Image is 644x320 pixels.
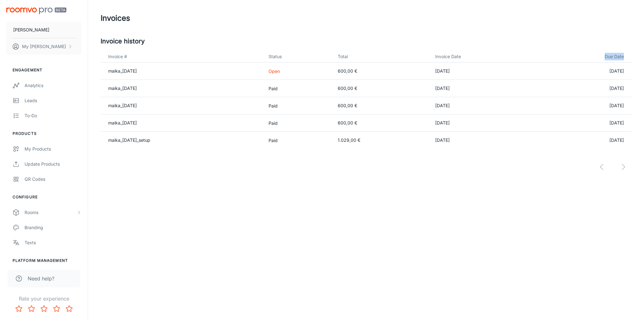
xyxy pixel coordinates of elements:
[430,97,537,114] td: [DATE]
[13,26,49,33] p: [PERSON_NAME]
[333,132,430,149] td: 1.029,00 €
[537,63,631,80] td: [DATE]
[269,102,328,109] p: Paid
[25,82,81,89] div: Analytics
[430,63,537,80] td: [DATE]
[333,97,430,114] td: 600,00 €
[6,8,66,14] img: Roomvo PRO Beta
[108,120,137,125] a: maika_[DATE]
[25,146,81,152] div: My Products
[537,97,631,114] td: [DATE]
[25,161,81,168] div: Update Products
[108,137,150,143] a: maika_[DATE]_setup
[101,36,631,46] h5: Invoice history
[269,68,328,74] p: Open
[269,120,328,126] p: Paid
[537,80,631,97] td: [DATE]
[333,114,430,132] td: 600,00 €
[264,51,333,63] th: Status
[537,132,631,149] td: [DATE]
[430,51,537,63] th: Invoice Date
[430,80,537,97] td: [DATE]
[6,22,81,38] button: [PERSON_NAME]
[101,51,264,63] th: Invoice #
[22,43,66,50] p: My [PERSON_NAME]
[108,86,137,91] a: maika_[DATE]
[25,112,81,119] div: To-do
[25,97,81,104] div: Leads
[333,80,430,97] td: 600,00 €
[269,137,328,144] p: Paid
[108,68,137,74] a: maika_[DATE]
[25,176,81,183] div: QR Codes
[537,51,631,63] th: Due Date
[430,132,537,149] td: [DATE]
[537,114,631,132] td: [DATE]
[269,85,328,92] p: Paid
[333,51,430,63] th: Total
[108,103,137,108] a: maika_[DATE]
[430,114,537,132] td: [DATE]
[101,13,130,24] h1: Invoices
[333,63,430,80] td: 600,00 €
[6,38,81,55] button: My [PERSON_NAME]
